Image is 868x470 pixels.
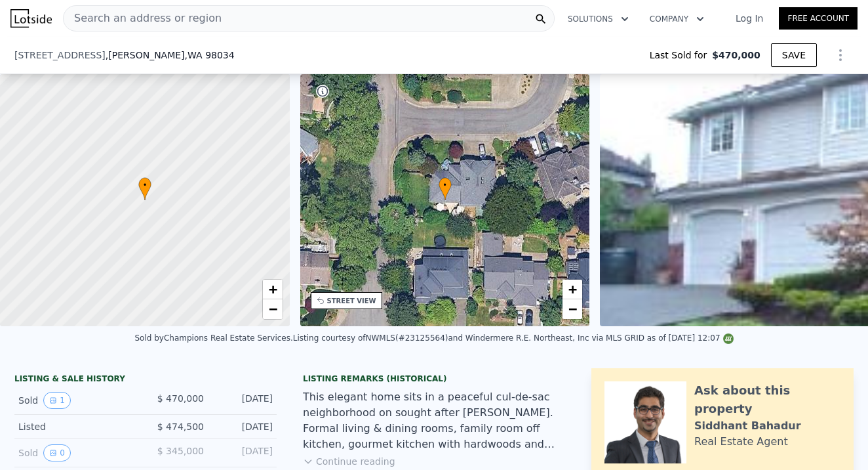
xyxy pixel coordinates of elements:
[712,49,760,62] span: $470,000
[293,333,734,343] div: Listing courtesy of NWMLS (#23125564) and Windermere R.E. Northeast, Inc via MLS GRID as of [DATE...
[157,446,204,456] span: $ 345,000
[694,418,801,434] div: Siddhant Bahadur
[263,280,283,299] a: Zoom in
[439,177,452,200] div: •
[303,374,565,384] div: Listing Remarks (Historical)
[568,281,577,297] span: +
[138,179,151,191] span: •
[106,49,235,62] span: , [PERSON_NAME]
[10,9,52,28] img: Lotside
[771,43,817,67] button: SAVE
[214,392,273,409] div: [DATE]
[18,444,135,461] div: Sold
[185,50,235,60] span: , WA 98034
[64,11,222,26] span: Search an address or region
[303,389,565,452] div: This elegant home sits in a peaceful cul-de-sac neighborhood on sought after [PERSON_NAME]. Forma...
[268,301,277,317] span: −
[439,179,452,191] span: •
[723,333,734,344] img: NWMLS Logo
[134,333,292,343] div: Sold by Champions Real Estate Services .
[263,299,283,319] a: Zoom out
[557,7,639,31] button: Solutions
[138,177,151,200] div: •
[639,7,715,31] button: Company
[562,280,582,299] a: Zoom in
[562,299,582,319] a: Zoom out
[268,281,277,297] span: +
[157,393,204,404] span: $ 470,000
[303,455,395,468] button: Continue reading
[568,301,577,317] span: −
[720,12,779,25] a: Log In
[14,374,277,387] div: LISTING & SALE HISTORY
[327,296,376,306] div: STREET VIEW
[827,42,854,68] button: Show Options
[214,420,273,433] div: [DATE]
[18,392,135,409] div: Sold
[157,421,204,432] span: $ 474,500
[694,434,788,450] div: Real Estate Agent
[14,49,106,62] span: [STREET_ADDRESS]
[779,7,858,30] a: Free Account
[214,444,273,461] div: [DATE]
[650,49,713,62] span: Last Sold for
[43,392,71,409] button: View historical data
[694,381,840,418] div: Ask about this property
[43,444,71,461] button: View historical data
[18,420,135,433] div: Listed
